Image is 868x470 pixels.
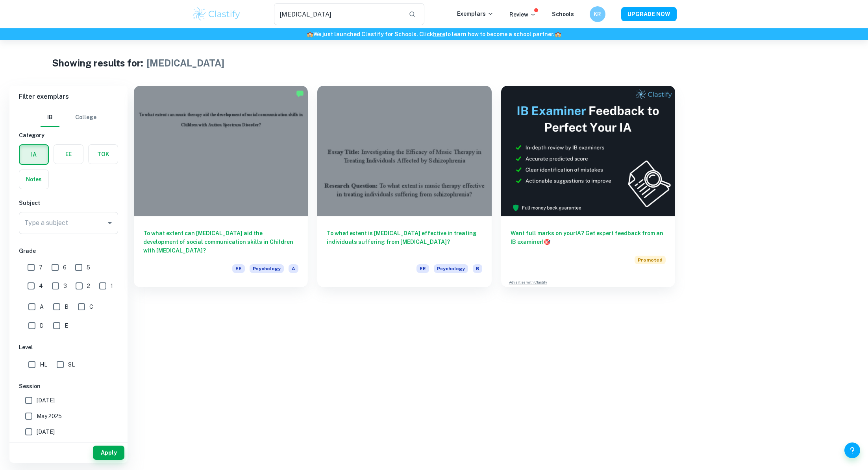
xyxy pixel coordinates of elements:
div: Filter type choice [41,108,96,127]
button: Apply [93,446,124,460]
span: Psychology [434,264,468,273]
span: EE [416,264,429,273]
span: 2 [87,282,90,290]
span: B [473,264,482,273]
a: here [433,31,445,37]
span: E [65,321,68,330]
button: Notes [19,170,48,189]
button: UPGRADE NOW [621,7,677,21]
span: 5 [87,263,90,272]
h6: Subject [19,199,118,207]
a: Advertise with Clastify [509,280,547,285]
h6: Session [19,382,118,391]
button: IB [41,108,59,127]
input: Search for any exemplars... [274,3,403,25]
h6: Want full marks on your IA ? Get expert feedback from an IB examiner! [511,229,666,246]
button: KR [590,6,605,22]
span: B [65,302,68,311]
h6: To what extent can [MEDICAL_DATA] aid the development of social communication skills in Children ... [143,229,298,255]
span: SL [68,360,75,369]
span: 1 [111,282,113,290]
span: 🏫 [307,31,313,37]
span: Promoted [635,256,666,264]
h6: To what extent is [MEDICAL_DATA] effective in treating individuals suffering from [MEDICAL_DATA]? [327,229,482,255]
h1: [MEDICAL_DATA] [146,56,224,70]
span: D [40,321,44,330]
button: Help and Feedback [844,442,860,458]
h6: Level [19,343,118,352]
button: Open [104,217,115,229]
h6: Category [19,131,118,140]
span: 🎯 [544,239,550,245]
a: Want full marks on yourIA? Get expert feedback from an IB examiner!PromotedAdvertise with Clastify [501,86,675,287]
a: Schools [552,11,574,17]
a: To what extent can [MEDICAL_DATA] aid the development of social communication skills in Children ... [134,86,308,287]
span: EE [232,264,245,273]
span: HL [40,360,47,369]
span: 🏫 [555,31,561,37]
p: Exemplars [457,9,494,18]
img: Thumbnail [501,86,675,216]
h6: Filter exemplars [9,86,128,108]
span: 3 [63,282,67,290]
h6: Grade [19,247,118,255]
button: TOK [89,145,118,164]
span: Psychology [250,264,284,273]
p: Review [509,10,536,19]
button: College [75,108,96,127]
span: 7 [39,263,43,272]
span: A [289,264,298,273]
span: A [40,302,44,311]
h1: Showing results for: [52,56,143,70]
img: Marked [296,90,304,98]
span: 4 [39,282,43,290]
h6: KR [593,10,602,18]
span: C [89,302,93,311]
h6: We just launched Clastify for Schools. Click to learn how to become a school partner. [2,30,866,39]
span: [DATE] [37,396,55,405]
span: May 2025 [37,412,62,420]
span: [DATE] [37,428,55,436]
span: 6 [63,263,67,272]
button: IA [20,145,48,164]
button: EE [54,145,83,164]
a: To what extent is [MEDICAL_DATA] effective in treating individuals suffering from [MEDICAL_DATA]?... [317,86,491,287]
img: Clastify logo [192,6,242,22]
